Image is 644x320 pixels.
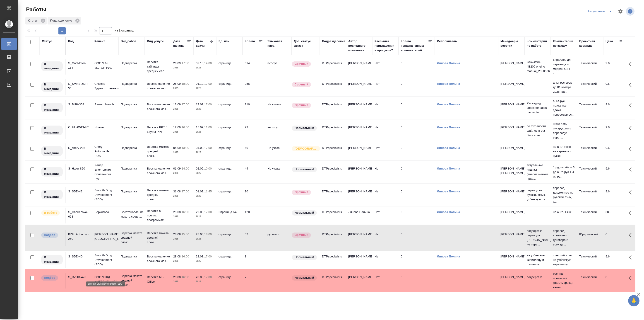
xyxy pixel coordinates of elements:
p: 2025 [173,86,191,91]
p: Подразделение [50,18,74,23]
p: Верстка макета средней слож... [147,145,169,158]
p: Срочный [295,103,308,107]
p: 07.10, [196,61,204,65]
td: Технический [577,273,603,288]
p: [DEMOGRAPHIC_DATA] [295,146,317,151]
p: 2025 [196,194,214,198]
p: рус- на испанский (Лат.Америка) кажет... [553,272,575,290]
div: Подразделение [48,17,81,24]
p: 13:00 [182,146,189,150]
div: Исполнитель назначен, приступать к работе пока рано [41,254,63,265]
td: [PERSON_NAME] [346,59,372,75]
td: Нет [372,59,399,75]
td: 73 [243,123,265,139]
p: англ-рус поэтапная сдача переводов ес... [553,99,575,117]
div: S_Haier-820 [68,166,90,171]
p: [PERSON_NAME] [500,254,522,259]
p: 25.08, [173,210,182,214]
p: Нормальный [295,167,314,172]
a: Линова Полина [437,126,460,129]
div: Исполнитель назначен, приступать к работе пока рано [41,82,63,92]
p: 2025 [173,171,191,175]
p: Восстановление сложного мак... [147,166,169,175]
td: Нет [372,164,399,180]
p: Срочный [295,190,308,194]
td: DTPspecialists [320,273,346,288]
p: Верстка макета средней слож... [147,188,169,202]
td: 0 [399,164,435,180]
td: 0 [399,59,435,75]
td: страница [216,143,243,159]
button: Здесь прячутся важные кнопки [626,187,637,198]
p: Bausch Health [94,102,116,107]
div: Статус [42,39,52,44]
td: 0 [603,230,626,246]
div: Комментарии по работе [527,39,548,48]
p: 12.09, [173,126,182,129]
td: 0 [399,230,435,246]
td: страница [216,252,243,268]
td: DTPspecialists [320,79,346,95]
div: Автор последнего изменения [348,39,370,53]
p: [PERSON_NAME] [500,146,522,150]
p: ООО "ГАК МОТОР РУС" [94,61,116,70]
td: [PERSON_NAME] [346,252,372,268]
div: S_SDD-42 [68,189,90,194]
p: Подверстка [121,189,142,194]
p: Подверстка [121,102,142,107]
p: 2025 [173,130,191,134]
p: Восстановление сложного мак... [147,102,169,111]
td: Страница А4 [216,208,243,223]
button: 🙏 [628,295,639,306]
td: Технический [577,252,603,268]
td: Технический [577,123,603,139]
td: Нет [372,187,399,203]
p: 17:00 [204,82,212,85]
p: Срочный [295,233,308,237]
p: [PERSON_NAME] [500,82,522,86]
p: 2025 [196,237,214,241]
p: Подверстка [121,166,142,171]
a: Линова Полина [437,190,460,193]
div: S_SDD-40 [68,254,90,259]
p: Верстка таблицы средней сло... [147,60,169,73]
div: Статус [25,17,47,24]
td: 0 [399,208,435,223]
div: Исполнитель назначен, приступать к работе пока рано [41,166,63,177]
p: В ожидании [44,190,60,199]
p: Chery Automobile RUS [94,145,116,158]
td: страница [216,164,243,180]
td: Технический [577,59,603,75]
p: В ожидании [44,62,60,71]
p: 2025 [173,150,191,155]
p: В ожидании [44,82,60,91]
p: 14:00 [204,61,212,65]
p: В ожидании [44,146,60,155]
p: на англ. язык [553,210,575,214]
p: Верстка PPT / Layout PPT [147,125,169,134]
p: 16:00 [182,210,189,214]
td: рус-англ [265,230,291,246]
p: Подверстка [121,61,142,65]
p: 2025 [196,130,214,134]
p: 16:00 [182,255,189,258]
p: перевод на русский язык, узбекскую ла... [527,188,548,202]
p: В работе [44,211,57,215]
span: из 1 страниц [115,28,134,34]
td: DTPspecialists [320,100,346,116]
td: 0 [399,252,435,268]
td: 38.5 [603,208,626,223]
div: Рассылка приглашений в процессе? [375,39,396,53]
td: 0 [399,123,435,139]
div: Менеджеры верстки [500,39,522,48]
p: перевод документов на русский язык, у... [553,186,575,204]
td: 0 [399,187,435,203]
p: 01.09, [196,190,204,193]
p: 31.08, [173,190,182,193]
p: 2025 [173,107,191,111]
td: DTPspecialists [320,143,346,159]
a: Линова Полина [437,82,460,85]
div: S_Cherkizovo-693 [68,210,90,219]
p: [PERSON_NAME] [500,102,522,107]
button: Здесь прячутся важные кнопки [626,100,637,111]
